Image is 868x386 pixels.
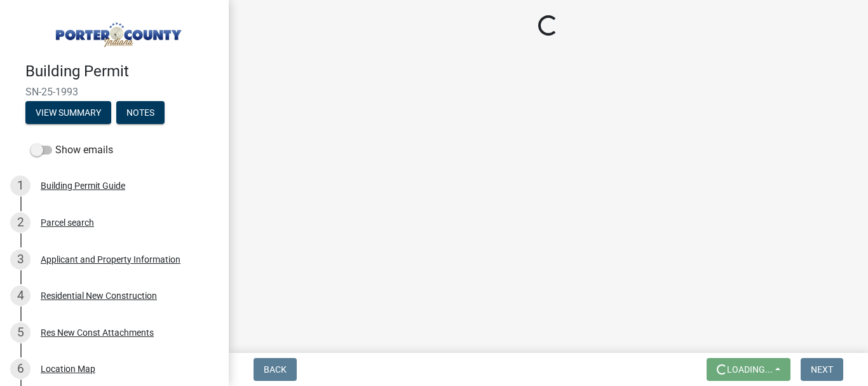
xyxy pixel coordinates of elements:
[707,358,790,381] button: Loading...
[41,255,180,264] div: Applicant and Property Information
[25,62,219,81] h4: Building Permit
[116,108,165,118] wm-modal-confirm: Notes
[10,322,31,343] div: 5
[264,364,287,375] span: Back
[41,218,94,227] div: Parcel search
[10,176,31,196] div: 1
[25,101,111,124] button: View Summary
[25,13,208,49] img: Porter County, Indiana
[31,142,113,158] label: Show emails
[41,328,154,337] div: Res New Const Attachments
[41,181,125,190] div: Building Permit Guide
[10,286,31,306] div: 4
[10,212,31,233] div: 2
[116,101,165,124] button: Notes
[41,364,95,373] div: Location Map
[25,86,203,98] span: SN-25-1993
[10,249,31,270] div: 3
[727,364,773,375] span: Loading...
[10,359,31,379] div: 6
[801,358,843,381] button: Next
[254,358,297,381] button: Back
[811,364,833,375] span: Next
[41,291,157,300] div: Residential New Construction
[25,108,111,118] wm-modal-confirm: Summary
